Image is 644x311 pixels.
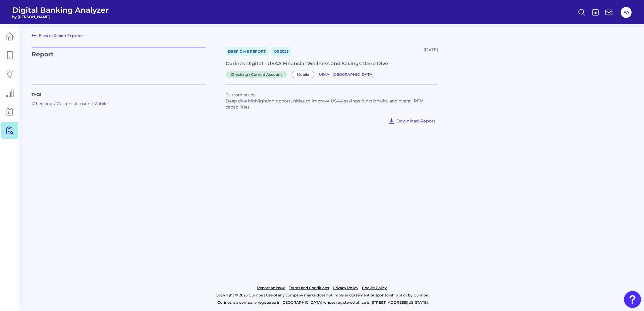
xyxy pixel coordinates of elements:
span: Checking / Current Account [226,71,287,78]
a: Deep Dive Report [226,47,269,56]
button: FA [621,7,632,18]
span: Digital Banking Analyzer [12,5,109,15]
p: Curinos is a company registered in [GEOGRAPHIC_DATA] whose registered office is [STREET_ADDRESS][... [32,299,614,306]
span: | [32,101,33,106]
a: Report an issue [257,284,285,292]
p: Deep dive highlighting opportunities to improve USAA savings functionality and overall PFM capabi... [226,98,438,110]
span: Download Report [396,118,435,124]
a: Cookie Policy [362,284,387,292]
span: by [PERSON_NAME] [12,15,109,19]
span: Custom study [226,92,256,98]
a: USAA - [GEOGRAPHIC_DATA] [319,71,374,77]
p: Copyright © 2025 Curinos | Use of any company marks does not imply endorsement or sponsorship of ... [30,292,614,299]
a: Back to Report Explorer [32,32,83,39]
a: Q3 2025 [271,47,292,56]
button: Download Report [385,116,438,126]
p: Report [32,47,206,77]
a: Mobile [292,71,317,77]
div: [DATE] [424,47,438,56]
div: Curinos Digital - USAA Financial Wellness and Savings Deep Dive [226,61,438,66]
a: Mobile [93,101,108,106]
a: Privacy Policy [333,284,358,292]
span: | [92,101,93,106]
a: Checking / Current Account [226,71,289,77]
span: Mobile [292,71,314,78]
p: Tags [32,92,206,97]
a: Checking / Current Account [33,101,92,106]
a: Terms and Conditions [289,284,329,292]
button: Open Resource Center [624,291,641,308]
span: USAA - [GEOGRAPHIC_DATA] [319,72,374,77]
